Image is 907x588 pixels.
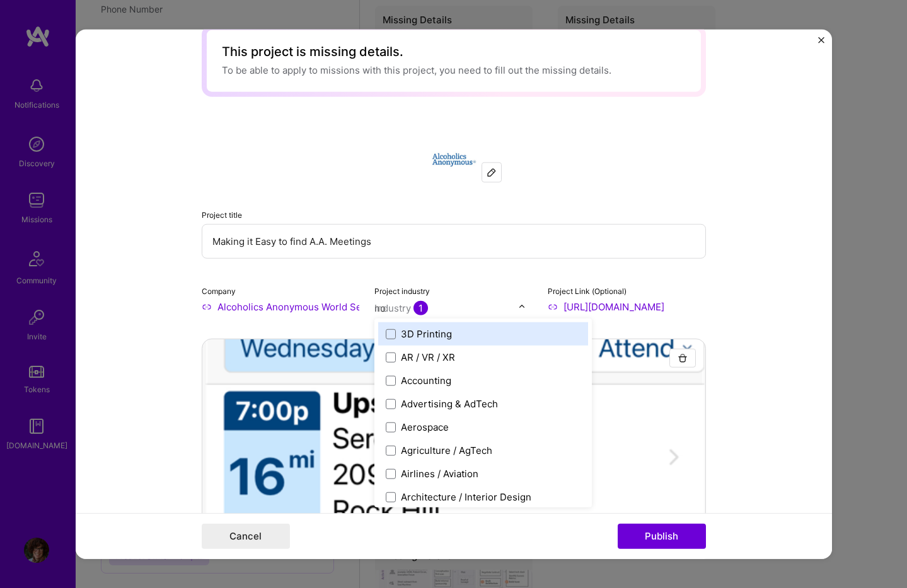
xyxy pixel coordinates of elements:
div: This project is missing details. [222,45,686,59]
span: 1 [413,301,428,315]
label: Project title [202,210,242,220]
div: Industry [374,302,428,315]
div: Airlines / Aviation [401,467,478,480]
div: AR / VR / XR [401,351,455,364]
div: Accounting [401,374,451,387]
img: Company logo [431,137,477,183]
button: Cancel [202,523,290,548]
img: drop icon [518,303,526,310]
div: Advertising & AdTech [401,397,498,410]
label: Project industry [374,286,430,296]
input: Enter name or website [202,300,360,314]
img: Edit [487,167,497,178]
img: Trash [678,353,688,363]
div: Aerospace [401,421,449,434]
label: Project Link (Optional) [548,286,627,296]
div: Architecture / Interior Design [401,490,531,504]
div: Agriculture / AgTech [401,444,492,457]
div: Edit [482,163,501,182]
div: 3D Printing [401,327,452,341]
button: Close [818,37,824,50]
button: Publish [618,523,706,548]
div: To be able to apply to missions with this project, you need to fill out the missing details. [222,64,686,77]
input: Enter the name of the project [202,224,706,259]
input: Enter link [548,300,706,314]
label: Company [202,286,236,296]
